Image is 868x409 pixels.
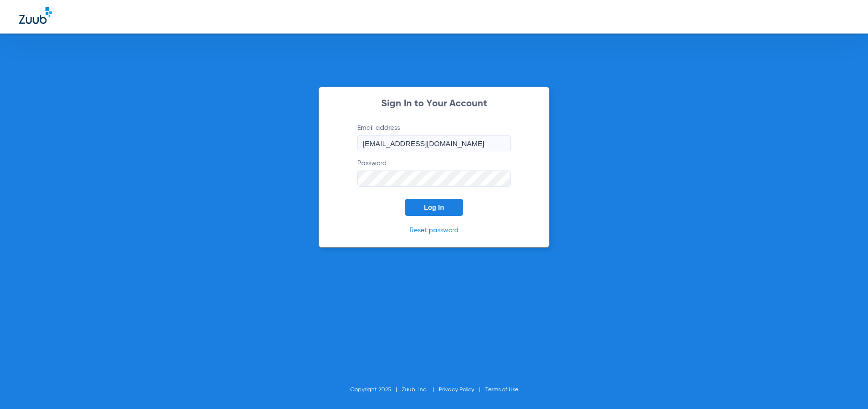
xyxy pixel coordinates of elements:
[357,170,511,187] input: Password
[350,385,402,395] li: Copyright 2025
[357,123,511,151] label: Email address
[485,387,518,393] a: Terms of Use
[19,7,52,24] img: Zuub Logo
[343,99,525,109] h2: Sign In to Your Account
[424,204,444,211] span: Log In
[357,159,511,187] label: Password
[439,387,474,393] a: Privacy Policy
[402,385,439,395] li: Zuub, Inc.
[410,227,458,234] a: Reset password
[405,199,463,216] button: Log In
[357,135,511,151] input: Email address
